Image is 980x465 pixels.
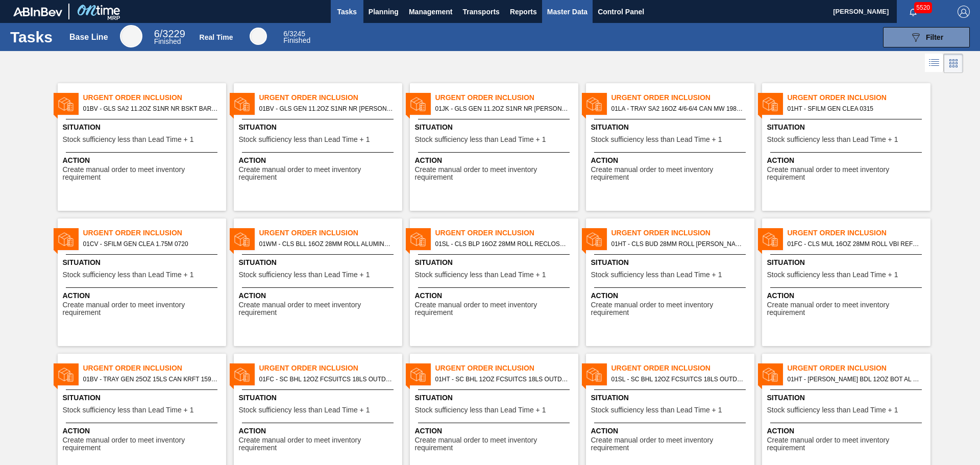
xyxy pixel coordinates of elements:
[435,103,570,114] span: 01JK - GLS GEN 11.2OZ S1NR NR LS BARE BULK GREEN 11.2 OZ NR BOTTLES
[788,228,930,238] span: Urgent Order Inclusion
[767,426,928,436] span: Action
[63,436,224,452] span: Create manual order to meet inventory requirement
[767,301,928,317] span: Create manual order to meet inventory requirement
[239,301,400,317] span: Create manual order to meet inventory requirement
[925,54,944,73] div: List Vision
[415,257,576,268] span: Situation
[763,367,778,382] img: status
[763,232,778,247] img: status
[239,155,400,166] span: Action
[415,271,546,279] span: Stock sufficiency less than Lead Time + 1
[239,136,370,143] span: Stock sufficiency less than Lead Time + 1
[239,406,370,414] span: Stock sufficiency less than Lead Time + 1
[83,363,226,374] span: Urgent Order Inclusion
[410,367,426,382] img: status
[415,301,576,317] span: Create manual order to meet inventory requirement
[763,96,778,112] img: status
[944,54,963,73] div: Card Vision
[415,426,576,436] span: Action
[234,96,250,112] img: status
[63,257,224,268] span: Situation
[611,228,754,238] span: Urgent Order Inclusion
[788,238,922,250] span: 01FC - CLS MUL 16OZ 28MM ROLL VBI REFRESH - PROJECT SWOOSH
[415,155,576,166] span: Action
[234,367,250,382] img: status
[239,122,400,133] span: Situation
[410,96,426,112] img: status
[63,271,194,279] span: Stock sufficiency less than Lead Time + 1
[591,406,722,414] span: Stock sufficiency less than Lead Time + 1
[259,374,394,385] span: 01FC - SC BHL 12OZ FCSUITCS 18LS OUTDOOR
[788,374,922,385] span: 01HT - CARR BDL 12OZ BOT AL BOT 12/16 AB NHLSTAR
[883,27,970,47] button: Filter
[510,6,537,18] span: Reports
[63,122,224,133] span: Situation
[926,33,943,41] span: Filter
[591,393,752,403] span: Situation
[63,290,224,301] span: Action
[120,25,142,47] div: Base Line
[767,257,928,268] span: Situation
[415,122,576,133] span: Situation
[283,31,310,44] div: Real Time
[767,406,898,414] span: Stock sufficiency less than Lead Time + 1
[767,122,928,133] span: Situation
[239,166,400,182] span: Create manual order to meet inventory requirement
[415,136,546,143] span: Stock sufficiency less than Lead Time + 1
[547,6,587,18] span: Master Data
[958,6,970,18] img: Logout
[200,33,233,41] div: Real Time
[154,30,185,45] div: Base Line
[435,228,578,238] span: Urgent Order Inclusion
[788,363,930,374] span: Urgent Order Inclusion
[611,374,746,385] span: 01SL - SC BHL 12OZ FCSUITCS 18LS OUTDOOR
[63,426,224,436] span: Action
[154,37,181,45] span: Finished
[897,5,929,19] button: Notifications
[410,232,426,247] img: status
[239,436,400,452] span: Create manual order to meet inventory requirement
[259,103,394,114] span: 01BV - GLS GEN 11.2OZ S1NR NR LS BARE BULK GREEN 11.2 OZ NR BOTTLES
[767,166,928,182] span: Create manual order to meet inventory requirement
[586,367,602,382] img: status
[767,136,898,143] span: Stock sufficiency less than Lead Time + 1
[611,238,746,250] span: 01HT - CLS BUD 28MM ROLL STARK,KING OF BEERS
[914,2,932,13] span: 5520
[591,155,752,166] span: Action
[435,92,578,103] span: Urgent Order Inclusion
[239,426,400,436] span: Action
[591,136,722,143] span: Stock sufficiency less than Lead Time + 1
[239,257,400,268] span: Situation
[83,374,218,385] span: 01BV - TRAY GEN 25OZ 15LS CAN KRFT 1590-J
[63,155,224,166] span: Action
[463,6,500,18] span: Transports
[591,301,752,317] span: Create manual order to meet inventory requirement
[591,271,722,279] span: Stock sufficiency less than Lead Time + 1
[591,426,752,436] span: Action
[788,103,922,114] span: 01HT - SFILM GEN CLEA 0315
[598,6,644,18] span: Control Panel
[767,436,928,452] span: Create manual order to meet inventory requirement
[250,28,267,45] div: Real Time
[63,301,224,317] span: Create manual order to meet inventory requirement
[83,103,218,114] span: 01BV - GLS SA2 11.2OZ S1NR NR BSKT BARE PREPR GREEN 11.2 OZ NR BOTTLES
[63,406,194,414] span: Stock sufficiency less than Lead Time + 1
[259,92,402,103] span: Urgent Order Inclusion
[415,393,576,403] span: Situation
[767,155,928,166] span: Action
[239,393,400,403] span: Situation
[63,166,224,182] span: Create manual order to meet inventory requirement
[259,238,394,250] span: 01WM - CLS BLL 16OZ 28MM ROLL ALUMINUM BOTTLE,RECLOSEABLE
[283,36,310,44] span: Finished
[586,232,602,247] img: status
[63,393,224,403] span: Situation
[415,290,576,301] span: Action
[283,30,287,38] span: 6
[611,103,746,114] span: 01LA - TRAY SA2 16OZ 4/6-6/4 CAN MW 1986-D
[767,393,928,403] span: Situation
[239,271,370,279] span: Stock sufficiency less than Lead Time + 1
[591,122,752,133] span: Situation
[415,166,576,182] span: Create manual order to meet inventory requirement
[788,92,930,103] span: Urgent Order Inclusion
[767,271,898,279] span: Stock sufficiency less than Lead Time + 1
